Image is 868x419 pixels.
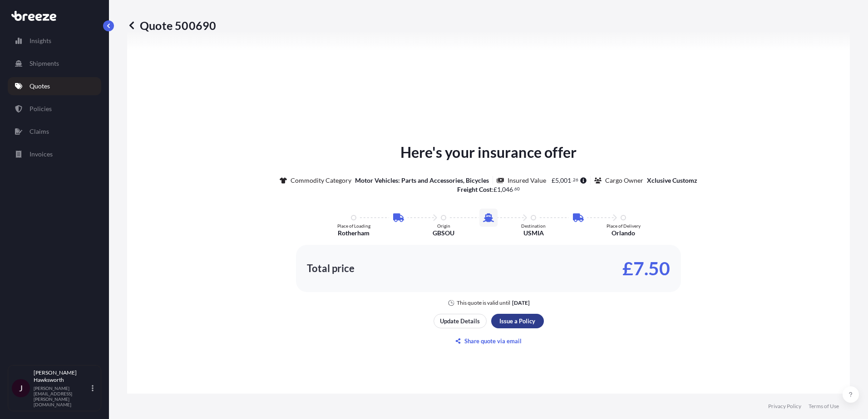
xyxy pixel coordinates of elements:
p: Commodity Category [291,176,351,185]
p: [PERSON_NAME] Hawksworth [34,369,90,384]
p: Issue a Policy [499,317,535,326]
p: Shipments [30,59,59,68]
p: Here's your insurance offer [400,141,577,163]
p: Rotherham [338,229,370,238]
p: [DATE] [512,299,530,307]
button: Update Details [434,314,487,328]
p: Destination [521,223,546,229]
p: Policies [30,104,52,113]
p: : [457,185,520,194]
span: £ [552,177,555,184]
p: Invoices [30,150,53,159]
p: USMIA [523,229,544,238]
span: 5 [555,177,559,184]
a: Quotes [8,77,101,95]
a: Claims [8,122,101,141]
a: Shipments [8,54,101,73]
button: Issue a Policy [491,314,544,328]
b: Freight Cost [457,185,492,193]
p: £7.50 [622,261,670,276]
a: Terms of Use [809,403,839,410]
p: Total price [307,264,355,273]
p: Cargo Owner [605,176,643,185]
p: Quote 500690 [127,18,216,33]
span: , [559,177,560,184]
p: Place of Delivery [607,223,641,229]
p: Orlando [612,229,635,238]
p: Claims [30,127,49,136]
p: Share quote via email [464,336,522,346]
span: . [513,187,514,190]
a: Privacy Policy [768,403,801,410]
span: 1 [497,186,501,193]
p: GBSOU [433,229,454,238]
p: [PERSON_NAME][EMAIL_ADDRESS][PERSON_NAME][DOMAIN_NAME] [34,385,90,407]
p: Origin [437,223,450,229]
p: Update Details [440,317,480,326]
a: Policies [8,100,101,118]
span: 046 [502,186,513,193]
span: 001 [560,177,571,184]
span: £ [493,186,497,193]
button: Share quote via email [434,334,544,348]
p: Insured Value [508,176,546,185]
span: . [572,178,572,181]
p: This quote is valid until [457,299,510,307]
p: Motor Vehicles: Parts and Accessories, Bicycles [355,176,489,185]
p: Xclusive Customz [647,176,697,185]
span: 60 [514,187,520,190]
p: Insights [30,36,51,45]
span: J [19,384,23,393]
p: Place of Loading [337,223,370,229]
span: 26 [573,178,578,181]
a: Insights [8,32,101,50]
p: Quotes [30,82,50,91]
a: Invoices [8,145,101,163]
span: , [501,186,502,193]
